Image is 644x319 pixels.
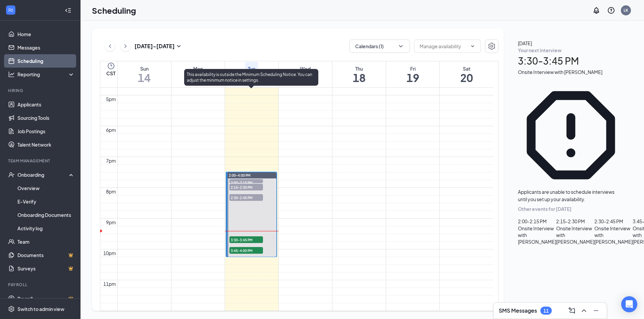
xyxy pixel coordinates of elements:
[107,62,115,70] svg: Clock
[229,184,263,190] span: 2:15-2:30 PM
[102,249,117,257] div: 10pm
[17,171,69,178] div: Onboarding
[135,43,175,50] h3: [DATE] - [DATE]
[17,208,75,222] a: Onboarding Documents
[591,305,601,316] button: Minimize
[17,248,75,262] a: DocumentsCrown
[518,188,624,203] div: Applicants are unable to schedule interviews until you set up your availability.
[594,225,633,245] div: Onsite Interview with [PERSON_NAME]
[245,65,258,72] div: Tue
[298,61,313,87] a: September 17, 2025
[17,262,75,275] a: SurveysCrown
[579,305,589,316] button: ChevronUp
[518,82,624,188] svg: Error
[8,306,15,312] svg: Settings
[105,219,117,226] div: 9pm
[92,5,136,16] h1: Scheduling
[556,218,594,225] div: 2:15 - 2:30 PM
[229,247,263,254] span: 3:45-4:00 PM
[420,43,467,50] input: Manage availability
[120,41,130,51] button: ChevronRight
[17,125,75,138] a: Job Postings
[192,65,204,72] div: Mon
[518,47,624,54] div: Your next interview
[105,41,115,51] button: ChevronLeft
[518,206,624,212] div: Other events for [DATE]
[17,138,75,151] a: Talent Network
[518,218,556,225] div: 2:00 - 2:15 PM
[17,222,75,235] a: Activity log
[459,61,474,87] a: September 20, 2025
[17,54,75,68] a: Scheduling
[567,305,577,316] button: ComposeMessage
[8,71,15,78] svg: Analysis
[594,218,633,225] div: 2:30 - 2:45 PM
[17,111,75,125] a: Sourcing Tools
[137,61,152,87] a: September 14, 2025
[8,88,73,93] div: Hiring
[17,27,75,41] a: Home
[17,181,75,195] a: Overview
[244,61,259,87] a: September 16, 2025
[8,158,73,164] div: Team Management
[175,42,183,50] svg: SmallChevronDown
[17,292,75,305] a: PayrollCrown
[105,188,117,195] div: 8pm
[105,126,117,134] div: 6pm
[407,72,419,83] h1: 19
[138,65,151,72] div: Sun
[122,42,129,50] svg: ChevronRight
[352,61,367,87] a: September 18, 2025
[8,282,73,288] div: Payroll
[138,72,151,83] h1: 14
[107,42,113,50] svg: ChevronLeft
[17,41,75,54] a: Messages
[592,307,600,315] svg: Minimize
[499,307,537,314] h3: SMS Messages
[229,236,263,243] span: 3:30-3:45 PM
[229,173,251,178] span: 2:00-4:00 PM
[470,44,475,49] svg: ChevronDown
[17,71,75,78] div: Reporting
[7,7,14,13] svg: WorkstreamLogo
[607,6,615,14] svg: QuestionInfo
[460,72,473,83] h1: 20
[65,7,71,14] svg: Collapse
[488,42,496,50] svg: Settings
[106,70,115,77] span: CST
[350,39,410,53] button: Calendars (1)ChevronDown
[17,195,75,208] a: E-Verify
[17,235,75,248] a: Team
[397,43,404,50] svg: ChevronDown
[407,65,419,72] div: Fri
[518,225,556,245] div: Onsite Interview with [PERSON_NAME]
[17,98,75,111] a: Applicants
[592,6,600,14] svg: Notifications
[102,280,117,288] div: 11pm
[580,307,588,315] svg: ChevronUp
[353,65,366,72] div: Thu
[621,296,637,312] div: Open Intercom Messenger
[568,307,576,315] svg: ComposeMessage
[353,72,366,83] h1: 18
[105,157,117,164] div: 7pm
[405,61,421,87] a: September 19, 2025
[624,7,628,13] div: LK
[229,194,263,201] span: 2:30-2:45 PM
[485,39,498,53] button: Settings
[229,179,263,186] span: 2:00-2:15 PM
[543,308,549,314] div: 11
[460,65,473,72] div: Sat
[105,95,117,103] div: 5pm
[299,65,312,72] div: Wed
[8,171,15,178] svg: UserCheck
[518,54,624,68] h1: 3:30 - 3:45 PM
[518,68,624,76] div: Onsite Interview with [PERSON_NAME]
[17,306,64,312] div: Switch to admin view
[190,61,206,87] a: September 15, 2025
[556,225,594,245] div: Onsite Interview with [PERSON_NAME]
[518,39,624,47] span: [DATE]
[184,69,318,86] div: This availability is outside the Minimum Scheduling Notice. You can adjust the minimum notice in ...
